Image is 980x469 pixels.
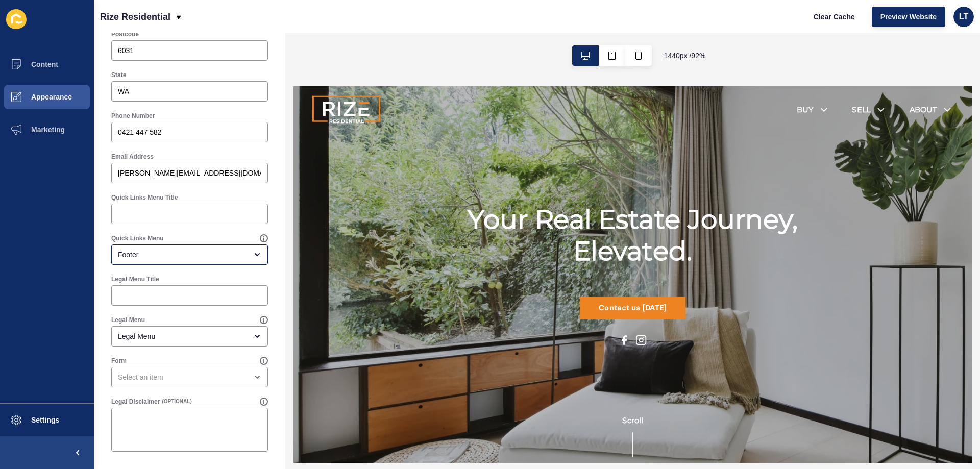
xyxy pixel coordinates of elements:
div: open menu [111,326,268,347]
a: SELL [605,19,626,32]
div: open menu [111,244,268,265]
span: Clear Cache [814,12,855,22]
label: Form [111,357,127,365]
label: Email Address [111,153,154,161]
label: Quick Links Menu Title [111,193,178,202]
label: Legal Disclaimer [111,398,160,406]
label: State [111,71,126,79]
p: Rize Residential [100,4,170,30]
a: Contact us [DATE] [310,228,425,253]
button: Preview Website [872,7,945,27]
h1: Your Real Estate Journey, Elevated. [154,127,580,195]
div: open menu [111,367,268,387]
span: 1440 px / 92 % [664,51,706,61]
span: (OPTIONAL) [162,398,191,405]
img: Company logo [20,10,94,41]
span: Preview Website [880,12,937,22]
label: Postcode [111,30,139,38]
div: Scroll [4,356,731,402]
a: BUY [546,19,563,32]
label: Legal Menu [111,316,145,324]
button: Clear Cache [805,7,864,27]
label: Legal Menu Title [111,275,159,283]
label: Quick Links Menu [111,234,164,242]
label: Phone Number [111,112,155,120]
span: LT [959,12,968,22]
a: ABOUT [667,19,697,32]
